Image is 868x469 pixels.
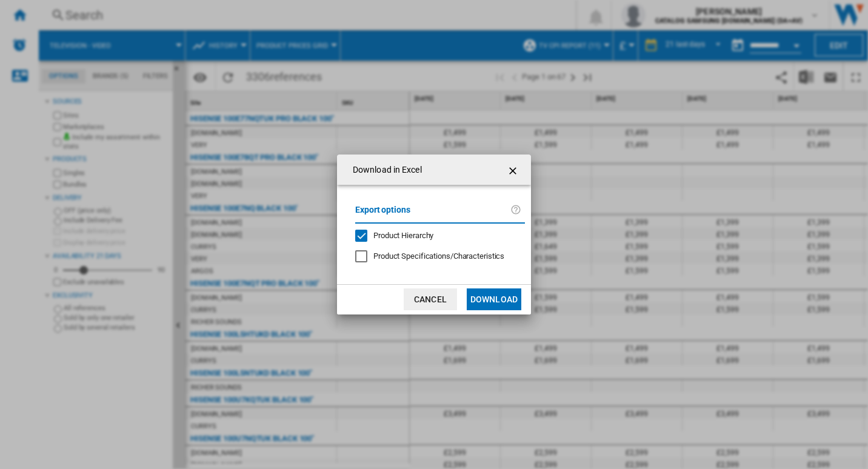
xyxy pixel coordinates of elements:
[502,158,526,182] button: getI18NText('BUTTONS.CLOSE_DIALOG')
[355,230,515,241] md-checkbox: Product Hierarchy
[467,288,521,310] button: Download
[373,251,504,261] span: Product Specifications/Characteristics
[404,288,457,310] button: Cancel
[507,164,521,178] ng-md-icon: getI18NText('BUTTONS.CLOSE_DIALOG')
[355,203,510,225] label: Export options
[347,164,422,176] h4: Download in Excel
[373,231,433,240] span: Product Hierarchy
[373,251,504,262] div: Only applies to Category View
